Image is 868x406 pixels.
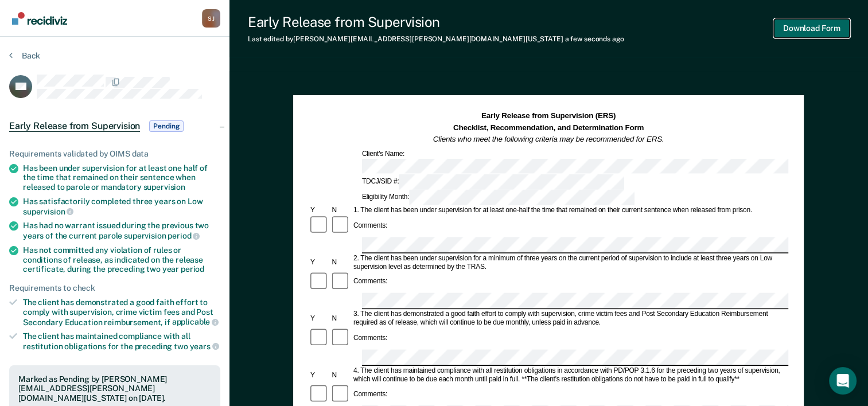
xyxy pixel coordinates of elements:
[565,35,624,43] span: a few seconds ago
[360,175,626,190] div: TDCJ/SID #:
[309,206,330,215] div: Y
[23,331,220,351] div: The client has maintained compliance with all restitution obligations for the preceding two
[23,207,73,216] span: supervision
[352,221,389,230] div: Comments:
[309,371,330,380] div: Y
[23,298,220,327] div: The client has demonstrated a good faith effort to comply with supervision, crime victim fees and...
[309,258,330,267] div: Y
[23,221,220,240] div: Has had no warrant issued during the previous two years of the current parole supervision
[330,206,352,215] div: N
[352,334,389,342] div: Comments:
[453,123,644,132] strong: Checklist, Recommendation, and Determination Form
[352,391,389,399] div: Comments:
[12,12,67,25] img: Recidiviz
[774,19,850,38] button: Download Form
[23,163,220,192] div: Has been under supervision for at least one half of the time that remained on their sentence when...
[202,9,220,28] div: S J
[9,120,140,132] span: Early Release from Supervision
[181,264,204,274] span: period
[172,317,219,326] span: applicable
[360,190,636,205] div: Eligibility Month:
[9,283,220,293] div: Requirements to check
[9,149,220,159] div: Requirements validated by OIMS data
[248,14,624,30] div: Early Release from Supervision
[18,374,211,403] div: Marked as Pending by [PERSON_NAME][EMAIL_ADDRESS][PERSON_NAME][DOMAIN_NAME][US_STATE] on [DATE].
[202,9,220,28] button: Profile dropdown button
[352,278,389,286] div: Comments:
[330,371,352,380] div: N
[352,206,788,215] div: 1. The client has been under supervision for at least one-half the time that remained on their cu...
[330,314,352,323] div: N
[330,258,352,267] div: N
[352,310,788,327] div: 3. The client has demonstrated a good faith effort to comply with supervision, crime victim fees ...
[433,135,664,143] em: Clients who meet the following criteria may be recommended for ERS.
[190,342,219,351] span: years
[23,245,220,274] div: Has not committed any violation of rules or conditions of release, as indicated on the release ce...
[352,366,788,384] div: 4. The client has maintained compliance with all restitution obligations in accordance with PD/PO...
[168,231,200,240] span: period
[9,50,40,61] button: Back
[829,367,857,395] div: Open Intercom Messenger
[23,197,220,216] div: Has satisfactorily completed three years on Low
[352,254,788,271] div: 2. The client has been under supervision for a minimum of three years on the current period of su...
[149,120,184,132] span: Pending
[309,314,330,323] div: Y
[248,35,624,43] div: Last edited by [PERSON_NAME][EMAIL_ADDRESS][PERSON_NAME][DOMAIN_NAME][US_STATE]
[143,182,185,192] span: supervision
[481,112,616,120] strong: Early Release from Supervision (ERS)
